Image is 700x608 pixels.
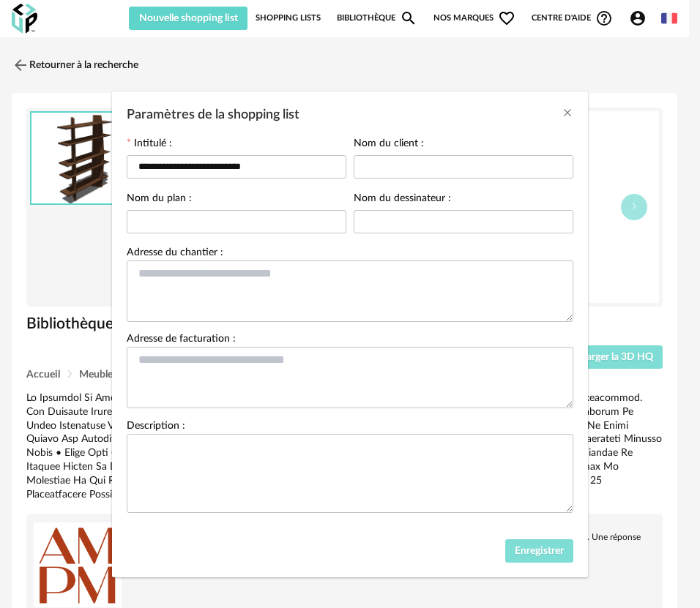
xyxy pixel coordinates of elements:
span: Paramètres de la shopping list [127,108,299,121]
label: Adresse du chantier : [127,247,223,260]
label: Intitulé : [127,138,172,151]
label: Adresse de facturation : [127,334,236,347]
button: Enregistrer [505,539,574,563]
label: Nom du plan : [127,193,192,206]
div: Paramètres de la shopping list [112,91,588,577]
label: Nom du dessinateur : [354,193,451,206]
button: Close [562,106,573,121]
label: Nom du client : [354,138,424,151]
span: Enregistrer [515,546,564,556]
label: Description : [127,421,185,434]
